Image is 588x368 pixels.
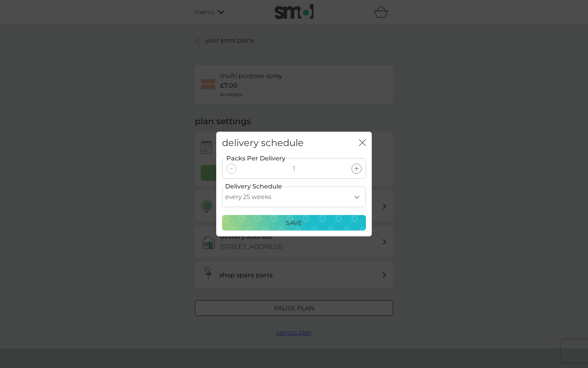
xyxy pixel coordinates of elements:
h2: delivery schedule [222,137,304,149]
label: Delivery Schedule [225,181,282,192]
p: Save [286,218,302,228]
p: 1 [293,164,295,174]
label: Packs Per Delivery [226,153,286,164]
button: close [359,139,366,147]
button: Save [222,215,366,231]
